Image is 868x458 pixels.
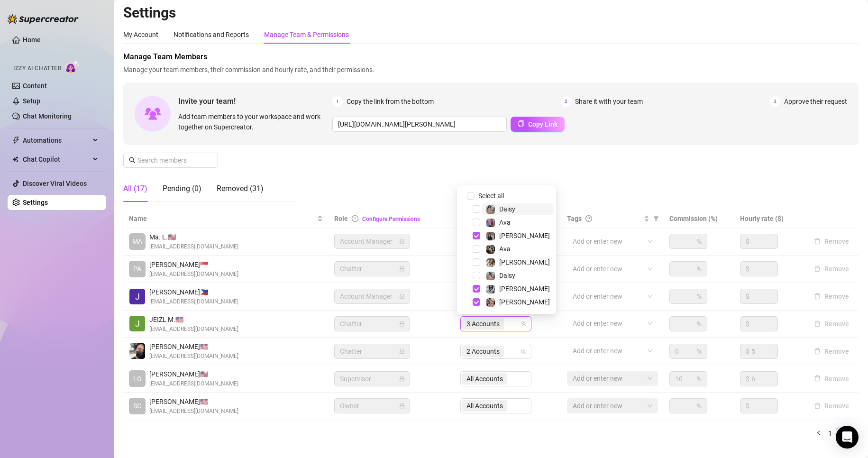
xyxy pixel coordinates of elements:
span: Name [129,213,315,224]
div: Open Intercom Messenger [836,426,859,449]
span: [PERSON_NAME] 🇸🇬 [149,259,238,270]
span: search [129,157,136,164]
span: team [521,348,526,354]
span: Owner [340,399,404,413]
span: lock [399,348,405,354]
span: [PERSON_NAME] [499,285,550,293]
img: logo-BBDzfeDw.svg [8,14,79,24]
div: All (17) [123,183,147,194]
span: LO [133,374,142,384]
span: Select tree node [473,219,480,226]
span: 3 Accounts [462,318,504,330]
span: Copy the link from the bottom [347,96,434,107]
span: lock [399,266,405,272]
span: Select tree node [473,285,480,293]
span: [EMAIL_ADDRESS][DOMAIN_NAME] [149,270,238,279]
th: Name [123,210,329,228]
span: Automations [23,133,90,148]
span: [PERSON_NAME] [499,298,550,306]
img: Ava [486,245,495,254]
span: [EMAIL_ADDRESS][DOMAIN_NAME] [149,325,238,334]
span: JEIZL M. 🇺🇸 [149,314,238,325]
button: Copy Link [511,117,565,132]
span: PA [133,264,141,274]
span: 3 [770,96,780,107]
span: filter [653,216,659,221]
span: SC [133,401,141,411]
span: Account Manager [340,234,404,248]
span: 2 Accounts [462,346,504,357]
span: lock [399,238,405,244]
h2: Settings [123,4,859,22]
span: Approve their request [784,96,847,107]
span: Chatter [340,262,404,276]
span: [PERSON_NAME] 🇺🇸 [149,396,238,407]
img: Chat Copilot [12,156,18,163]
span: 2 [561,96,571,107]
span: Daisy [499,205,515,213]
img: Sadie [486,285,495,293]
a: Settings [23,199,48,206]
div: Pending (0) [163,183,201,194]
img: Anna [486,232,495,240]
input: Search members [137,155,205,165]
span: lock [399,321,405,327]
span: Select tree node [473,245,480,253]
span: [EMAIL_ADDRESS][DOMAIN_NAME] [149,407,238,416]
span: lock [399,376,405,382]
span: team [521,321,526,327]
button: Remove [810,291,853,302]
span: Tags [567,213,582,224]
span: Chatter [340,317,404,331]
img: AI Chatter [65,60,80,74]
span: Select tree node [473,298,480,306]
span: [EMAIL_ADDRESS][DOMAIN_NAME] [149,379,238,388]
div: Manage Team & Permissions [264,29,349,40]
span: [PERSON_NAME] [499,232,550,239]
span: question-circle [585,215,592,222]
span: 2 Accounts [466,346,500,357]
a: Content [23,82,47,90]
span: Share it with your team [575,96,643,107]
span: copy [518,120,524,127]
span: Account Manager [340,289,404,303]
div: My Account [123,29,158,40]
span: Copy Link [528,120,557,128]
span: filter [651,211,661,226]
span: [EMAIL_ADDRESS][DOMAIN_NAME] [149,297,238,306]
span: Manage your team members, their commission and hourly rate, and their permissions. [123,64,859,75]
span: Select tree node [473,272,480,279]
span: Manage Team Members [123,51,859,63]
span: thunderbolt [12,137,20,144]
span: [PERSON_NAME] [499,258,550,266]
button: Remove [810,373,853,385]
li: Previous Page [813,428,824,439]
span: Invite your team! [178,95,332,107]
span: Izzy AI Chatter [13,64,61,73]
img: Anna [486,298,495,307]
span: Ava [499,245,511,253]
th: Hourly rate ($) [734,210,804,228]
button: Remove [810,346,853,357]
img: John Lhester [129,289,145,304]
img: john kenneth santillan [129,343,145,359]
span: [PERSON_NAME] 🇵🇭 [149,287,238,297]
span: [EMAIL_ADDRESS][DOMAIN_NAME] [149,352,238,361]
a: Home [23,36,41,44]
a: Discover Viral Videos [23,180,87,187]
div: Notifications and Reports [174,29,249,40]
span: Chat Copilot [23,152,90,167]
a: Setup [23,97,40,105]
span: Daisy [499,272,515,279]
button: Remove [810,263,853,275]
span: [EMAIL_ADDRESS][DOMAIN_NAME] [149,242,238,251]
span: Add team members to your workspace and work together on Supercreator. [178,111,329,132]
button: Remove [810,318,853,330]
span: Ma. L. 🇺🇸 [149,232,238,242]
span: Select tree node [473,232,480,239]
span: lock [399,403,405,409]
a: 1 [825,428,835,439]
button: Remove [810,400,853,412]
img: Ava [486,219,495,227]
span: Supervisor [340,372,404,386]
